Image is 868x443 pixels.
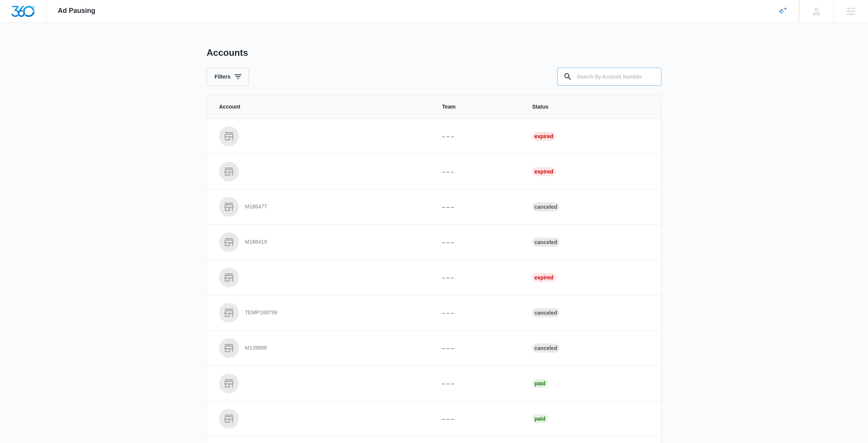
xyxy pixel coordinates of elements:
[557,68,661,86] input: Search By Account Number
[442,203,514,211] p: – – –
[245,344,267,352] p: M139866
[442,415,514,423] p: – – –
[245,238,267,246] p: M186419
[219,303,424,323] a: TEMP188799
[532,308,559,317] div: Canceled
[532,344,559,353] div: Canceled
[442,309,514,317] p: – – –
[219,338,424,358] a: M139866
[207,47,248,58] h1: Accounts
[245,203,267,211] p: M186477
[532,379,548,388] div: Paid
[532,167,556,176] div: Expired
[442,380,514,388] p: – – –
[219,103,424,111] span: Account
[442,168,514,176] p: – – –
[532,273,556,282] div: Expired
[245,309,277,317] p: TEMP188799
[219,197,424,217] a: M186477
[442,274,514,282] p: – – –
[532,414,548,423] div: Paid
[442,132,514,140] p: – – –
[442,103,514,111] span: Team
[219,232,424,252] a: M186419
[532,238,559,247] div: Canceled
[207,68,249,86] button: Filters
[442,344,514,352] p: – – –
[532,202,559,211] div: Canceled
[58,7,96,15] span: Ad Pausing
[532,103,649,111] span: Status
[442,238,514,246] p: – – –
[532,132,556,141] div: Expired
